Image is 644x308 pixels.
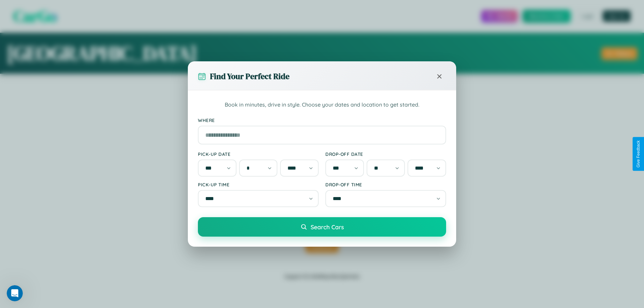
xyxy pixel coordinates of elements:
p: Book in minutes, drive in style. Choose your dates and location to get started. [198,101,446,109]
button: Search Cars [198,217,446,237]
label: Drop-off Date [325,151,446,157]
label: Pick-up Date [198,151,319,157]
span: Search Cars [311,223,344,231]
label: Drop-off Time [325,182,446,187]
label: Pick-up Time [198,182,319,187]
label: Where [198,117,446,123]
h3: Find Your Perfect Ride [210,71,289,82]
